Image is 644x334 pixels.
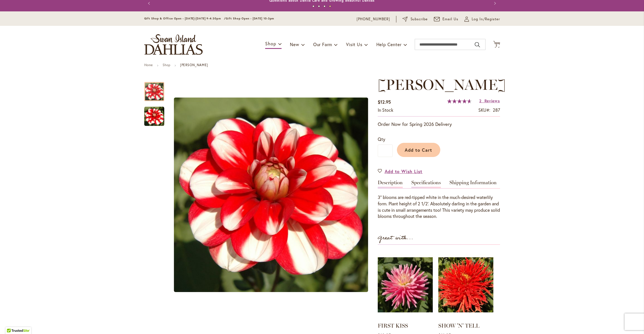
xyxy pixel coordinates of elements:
a: Home [144,63,153,67]
div: Detailed Product Info [378,180,500,220]
span: Qty [378,136,385,142]
a: Description [378,180,403,188]
iframe: Launch Accessibility Center [4,314,20,330]
a: store logo [144,34,203,55]
div: 3" blooms are red-tipped white in the much-desired waterlily form. Plant height of 2 1/2'. Absolu... [378,194,500,220]
strong: Great with... [378,233,413,243]
div: YORO KOBI [170,76,372,313]
img: FIRST KISS [378,250,433,319]
div: Product Images [170,76,398,313]
a: Shop [163,63,170,67]
a: 2 Reviews [479,98,500,103]
button: 3 of 4 [324,5,325,7]
span: New [290,41,299,47]
span: Help Center [376,41,402,47]
span: Shop [265,41,276,46]
span: Reviews [484,98,500,103]
a: Add to Wish List [378,168,423,175]
a: SHOW 'N' TELL [438,322,479,329]
a: Email Us [434,16,458,22]
button: Add to Cart [397,143,440,157]
img: YORO KOBI [144,106,164,126]
span: 2 [496,44,498,47]
span: In stock [378,107,393,113]
span: Add to Wish List [385,168,423,175]
a: Specifications [411,180,441,188]
button: 4 of 4 [329,5,331,7]
div: YORO KOBI [144,76,170,101]
div: Availability [378,107,393,113]
span: Our Farm [313,41,332,47]
div: YORO KOBIYORO KOBI [170,76,372,313]
a: FIRST KISS [378,322,408,329]
img: SHOW 'N' TELL [438,250,493,319]
button: 1 of 4 [312,5,314,7]
strong: [PERSON_NAME] [180,63,208,67]
a: [PHONE_NUMBER] [357,16,390,22]
strong: SKU [478,107,490,113]
span: Gift Shop & Office Open - [DATE]-[DATE] 9-4:30pm / [144,17,226,20]
div: 287 [493,107,500,113]
p: Order Now for Spring 2026 Delivery [378,121,500,128]
span: Log In/Register [472,16,500,22]
a: Log In/Register [464,16,500,22]
a: Subscribe [402,16,428,22]
span: [PERSON_NAME] [378,76,506,93]
span: $12.95 [378,99,391,105]
a: Shipping Information [449,180,497,188]
span: Visit Us [346,41,362,47]
button: 2 of 4 [318,5,320,7]
span: Add to Cart [405,147,432,153]
span: Subscribe [411,16,428,22]
div: YORO KOBI [144,101,164,126]
span: Gift Shop Open - [DATE] 10-3pm [226,17,274,20]
img: YORO KOBI [174,98,368,292]
button: 2 [493,41,500,48]
span: 2 [479,98,482,103]
span: Email Us [442,16,458,22]
div: 93% [447,99,472,103]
